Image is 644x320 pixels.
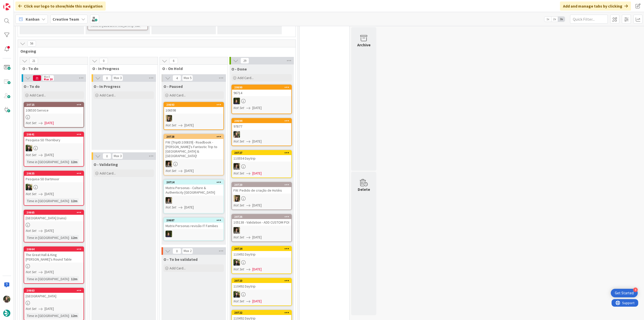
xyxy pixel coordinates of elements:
[45,269,54,275] span: [DATE]
[100,93,116,97] span: Add Card...
[544,17,551,22] span: 1x
[164,218,223,229] div: 20687Matrix Personas revisão IT Families
[184,123,194,128] span: [DATE]
[232,227,291,234] div: MS
[26,121,36,125] i: Not Set
[232,259,291,266] div: BC
[232,85,291,90] div: 20690
[44,78,53,81] div: Max 20
[45,152,54,158] span: [DATE]
[69,198,70,204] span: :
[164,231,223,237] div: MC
[170,266,186,270] span: Add Card...
[26,133,84,136] div: 20641
[234,86,291,89] div: 20690
[233,291,240,298] img: BC
[164,223,223,229] div: Matrix Personas revisão IT Families
[558,17,565,22] span: 3x
[26,198,69,204] div: Time in [GEOGRAPHIC_DATA]
[44,76,50,78] div: Min 0
[24,176,84,182] div: Pesquisa SD Dartmoor
[169,58,178,64] span: 6
[232,187,291,194] div: FW: Pedido de criação de Hotéis
[69,313,70,318] span: :
[26,145,32,151] img: BC
[26,16,39,22] span: Kanban
[26,276,69,282] div: Time in [GEOGRAPHIC_DATA]
[231,214,292,242] a: 20726105138 - Validation - ADD CUSTOM POIMSNot Set[DATE]
[234,311,291,314] div: 20722
[232,90,291,96] div: 96714
[164,102,224,130] a: 20693106598SPNot Set[DATE]
[3,3,10,10] img: Visit kanbanzone.com
[232,183,291,194] div: 20720FW: Pedido de criação de Hotéis
[233,163,240,170] img: MS
[24,288,84,293] div: 20663
[26,184,32,190] img: BC
[252,299,262,304] span: [DATE]
[184,250,191,252] div: Max 2
[45,228,54,233] span: [DATE]
[26,247,84,251] div: 20664
[232,246,291,251] div: 20724
[3,296,10,303] img: IG
[24,210,84,221] div: 20665[GEOGRAPHIC_DATA] (ruins)
[232,246,291,258] div: 20724110492 Daytrip
[33,75,41,81] span: 21
[164,197,223,204] div: MS
[164,257,197,262] span: O - To be validated
[103,153,111,159] span: 0
[234,279,291,282] div: 20723
[26,172,84,175] div: 20635
[53,17,79,22] b: Creative Team
[164,102,223,107] div: 20693
[164,107,223,114] div: 106598
[234,247,291,251] div: 20724
[240,58,249,64] span: 29
[252,235,262,240] span: [DATE]
[233,171,244,175] i: Not Set
[24,171,84,176] div: 20635
[26,270,36,274] i: Not Set
[184,205,194,210] span: [DATE]
[70,313,79,318] div: 12m
[24,84,40,89] span: O - To do
[164,161,223,167] div: MS
[633,288,638,292] div: 4
[233,139,244,144] i: Not Set
[166,161,172,167] img: MS
[15,2,106,11] div: Click our logo to show/hide this navigation
[231,66,247,72] span: O - Done
[24,132,84,137] div: 20641
[233,98,240,104] img: MC
[26,103,84,106] div: 20725
[166,197,172,204] img: MS
[234,215,291,219] div: 20726
[45,120,54,126] span: [DATE]
[103,75,111,81] span: 0
[3,310,10,317] img: avatar
[233,235,244,239] i: Not Set
[70,198,79,204] div: 12m
[232,151,291,162] div: 20727110554 Daytrip
[184,77,191,79] div: Max 5
[100,171,116,175] span: Add Card...
[232,85,291,96] div: 2069096714
[232,219,291,226] div: 105138 - Validation - ADD CUSTOM POI
[70,235,79,240] div: 12m
[234,151,291,155] div: 20727
[232,278,291,283] div: 20723
[233,299,244,303] i: Not Set
[26,192,36,196] i: Not Set
[232,291,291,298] div: BC
[237,76,254,80] span: Add Card...
[24,145,84,151] div: BC
[231,118,292,146] a: 2069497877IGNot Set[DATE]
[184,168,194,173] span: [DATE]
[24,102,84,128] a: 20725108530 ServiceNot Set[DATE]
[166,168,176,173] i: Not Set
[70,276,79,282] div: 12m
[164,134,223,139] div: 20728
[234,119,291,123] div: 20694
[252,203,262,208] span: [DATE]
